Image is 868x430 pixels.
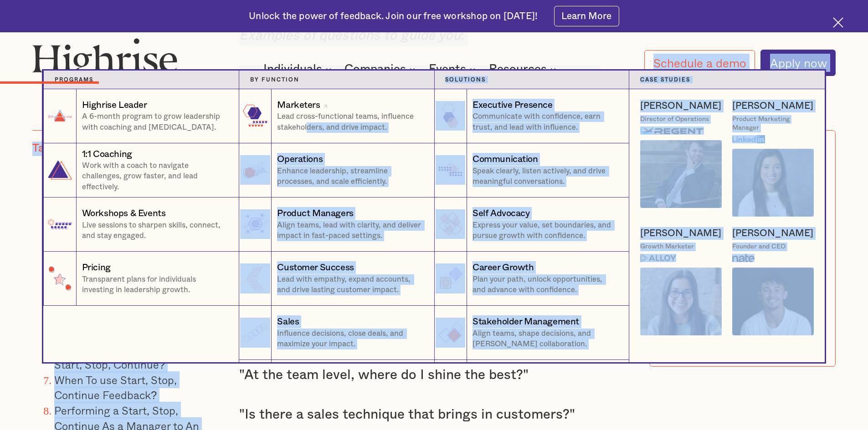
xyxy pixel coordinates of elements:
a: Career GrowthPlan your path, unlock opportunities, and advance with confidence. [434,252,630,306]
a: Schedule a demo [644,50,755,76]
a: Highrise LeaderA 6-month program to grow leadership with coaching and [MEDICAL_DATA]. [43,89,239,143]
div: Product Marketing Manager [732,115,814,132]
div: Resources [489,64,559,75]
a: Product ManagersAlign teams, lead with clarity, and deliver impact in fast-paced settings. [239,197,434,252]
strong: Solutions [445,77,486,82]
p: Align teams, shape decisions, and [PERSON_NAME] collaboration. [473,329,618,350]
p: Express your value, set boundaries, and pursue growth with confidence. [473,220,618,242]
div: Founder and CEO [732,243,786,251]
p: Lead with empathy, expand accounts, and drive lasting customer impact. [277,274,423,296]
p: Align teams, lead with clarity, and deliver impact in fast-paced settings. [277,220,423,242]
img: Highrise logo [32,38,177,81]
strong: by function [250,77,299,82]
div: Growth Marketer [640,243,694,251]
a: When To use Start, Stop, Continue Feedback? [54,371,177,403]
a: Learn More [554,6,619,26]
div: 1:1 Coaching [82,148,132,161]
div: Pricing [82,261,111,274]
a: PeopleDrive change, support teams, and shape workplace culture. [239,360,434,414]
div: Stakeholder Management [473,315,579,328]
a: OperationsEnhance leadership, streamline processes, and scale efficiently. [239,143,434,197]
div: Career Growth [473,261,534,274]
div: Director of Operations [640,115,709,124]
a: SalesInfluence decisions, close deals, and maximize your impact. [239,306,434,360]
p: "At the team level, where do I shine the best?" [239,365,629,385]
p: "Is there a sales technique that brings in customers?" [239,405,629,425]
div: Companies [344,64,418,75]
div: Executive Presence [473,99,553,111]
div: Workshops & Events [82,207,166,220]
div: Events [429,64,478,75]
div: Resources [489,64,547,75]
a: Executive PresenceCommunicate with confidence, earn trust, and lead with influence. [434,89,630,143]
a: Stakeholder ManagementAlign teams, shape decisions, and [PERSON_NAME] collaboration. [434,306,630,360]
div: Product Managers [277,207,354,220]
div: Operations [277,153,323,166]
img: Cross icon [833,17,843,28]
a: Customer SuccessLead with empathy, expand accounts, and drive lasting customer impact. [239,252,434,306]
strong: Case Studies [640,77,690,82]
strong: Programs [55,77,93,82]
p: Communicate with confidence, earn trust, and lead with influence. [473,111,618,133]
p: A 6-month program to grow leadership with coaching and [MEDICAL_DATA]. [82,111,228,133]
div: Communication [473,153,538,166]
p: Live sessions to sharpen skills, connect, and stay engaged. [82,220,228,242]
a: 1:1 CoachingWork with a coach to navigate challenges, grow faster, and lead effectively. [43,143,239,197]
div: Unlock the power of feedback. Join our free workshop on [DATE]! [249,10,538,23]
div: Events [429,64,466,75]
a: Self AdvocacyExpress your value, set boundaries, and pursue growth with confidence. [434,197,630,252]
a: MarketersLead cross-functional teams, influence stakeholders, and drive impact. [239,89,434,143]
a: Apply now [760,50,836,76]
p: Enhance leadership, streamline processes, and scale efficiently. [277,166,423,187]
div: Customer Success [277,261,354,274]
a: Time & FocusPrioritize, manage workload, and prevent burnout. [434,360,630,414]
a: Workshops & EventsLive sessions to sharpen skills, connect, and stay engaged. [43,197,239,252]
a: [PERSON_NAME] [640,100,721,112]
p: Plan your path, unlock opportunities, and advance with confidence. [473,274,618,296]
div: Marketers [277,99,320,111]
a: [PERSON_NAME] [732,227,813,240]
div: Sales [277,315,299,328]
p: Transparent plans for individuals investing in leadership growth. [82,274,228,296]
p: Lead cross-functional teams, influence stakeholders, and drive impact. [277,111,423,133]
a: CommunicationSpeak clearly, listen actively, and drive meaningful conversations. [434,143,630,197]
p: Work with a coach to navigate challenges, grow faster, and lead effectively. [82,161,228,192]
div: Individuals [263,64,334,75]
div: Self Advocacy [473,207,530,220]
div: Individuals [263,64,322,75]
div: Companies [344,64,406,75]
a: PricingTransparent plans for individuals investing in leadership growth. [43,252,239,306]
p: Influence decisions, close deals, and maximize your impact. [277,329,423,350]
p: Speak clearly, listen actively, and drive meaningful conversations. [473,166,618,187]
a: [PERSON_NAME] [732,100,813,112]
div: Highrise Leader [82,99,147,111]
a: [PERSON_NAME] [640,227,721,240]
